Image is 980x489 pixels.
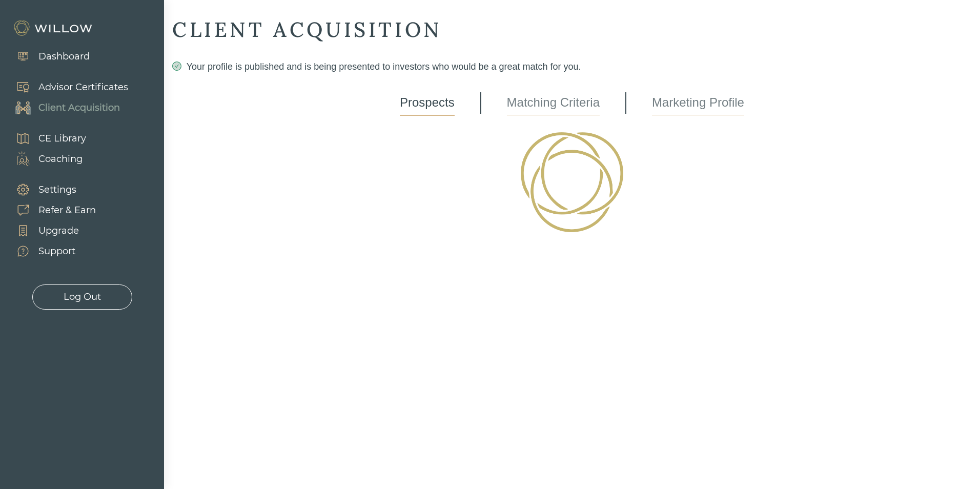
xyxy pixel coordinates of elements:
div: Upgrade [38,224,79,238]
div: Your profile is published and is being presented to investors who would be a great match for you. [172,59,972,74]
div: Dashboard [38,50,90,64]
div: CLIENT ACQUISITION [172,16,972,43]
img: Loading! [502,112,642,252]
div: Refer & Earn [38,203,96,217]
div: Advisor Certificates [38,80,128,94]
span: check-circle [172,62,181,71]
div: CE Library [38,132,86,146]
a: CE Library [5,128,86,149]
a: Dashboard [5,46,90,67]
div: Settings [38,183,76,197]
a: Advisor Certificates [5,77,128,97]
a: Upgrade [5,220,96,241]
div: Support [38,244,75,258]
a: Settings [5,179,96,200]
div: Client Acquisition [38,101,120,115]
div: Log Out [64,290,101,304]
a: Client Acquisition [5,97,128,118]
div: Coaching [38,152,83,166]
a: Refer & Earn [5,200,96,220]
img: Willow [13,20,95,36]
a: Prospects [400,90,455,116]
a: Coaching [5,149,86,169]
a: Matching Criteria [507,90,600,116]
a: Marketing Profile [652,90,744,116]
